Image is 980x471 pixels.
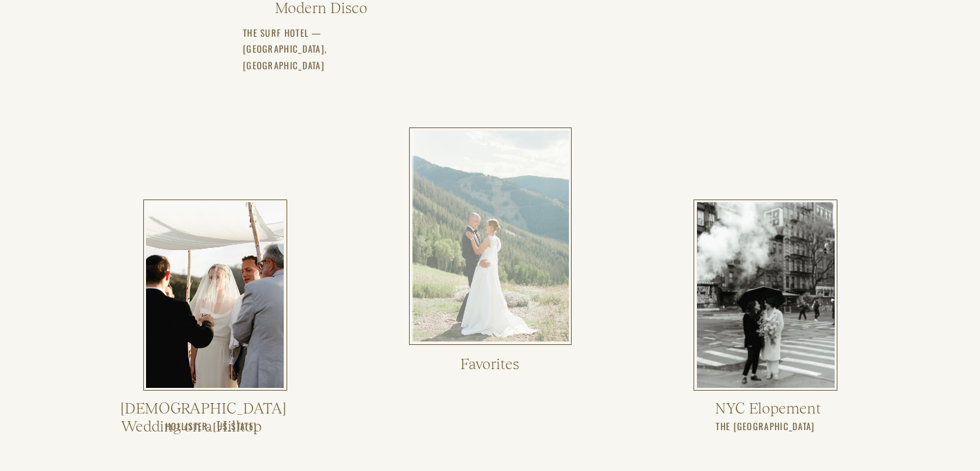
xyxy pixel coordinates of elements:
[165,418,265,436] h3: Hollister, [US_STATE]
[689,418,842,436] h3: The [GEOGRAPHIC_DATA]
[460,355,521,374] a: Favorites
[121,399,309,418] a: [DEMOGRAPHIC_DATA] Wedding on a Hilltop
[715,399,835,418] a: NYC Elopement
[243,25,401,42] a: The surf hotel — [GEOGRAPHIC_DATA], [GEOGRAPHIC_DATA]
